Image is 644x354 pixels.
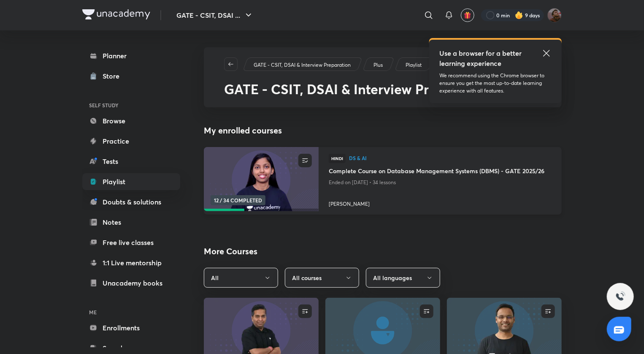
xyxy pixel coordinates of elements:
[329,177,552,188] p: Ended on [DATE] • 34 lessons
[329,154,346,163] span: Hindi
[204,147,319,215] a: new-thumbnail12 / 34 COMPLETED
[404,61,423,69] a: Playlist
[82,214,180,231] a: Notes
[439,72,552,95] p: We recommend using the Chrome browser to ensure you get the most up-to-date learning experience w...
[82,153,180,170] a: Tests
[82,133,180,150] a: Practice
[615,291,625,302] img: ttu
[82,254,180,271] a: 1:1 Live mentorship
[329,197,552,208] a: [PERSON_NAME]
[547,8,562,22] img: Suryansh Singh
[82,9,150,22] a: Company Logo
[515,11,523,19] img: streak
[439,48,523,68] h5: Use a browser for a better learning experience
[204,124,562,137] h4: My enrolled courses
[204,245,562,258] h2: More Courses
[461,8,474,22] button: avatar
[373,61,383,69] p: Plus
[82,173,180,190] a: Playlist
[82,275,180,291] a: Unacademy books
[203,147,319,212] img: new-thumbnail
[82,193,180,210] a: Doubts & solutions
[349,155,552,161] a: DS & AI
[204,268,278,288] button: All
[82,98,180,112] h6: SELF STUDY
[82,319,180,336] a: Enrollments
[285,268,359,288] button: All courses
[82,9,150,19] img: Company Logo
[406,61,422,69] p: Playlist
[82,305,180,319] h6: ME
[82,68,180,84] a: Store
[464,11,471,19] img: avatar
[254,61,351,69] p: GATE - CSIT, DSAI & Interview Preparation
[366,268,440,288] button: All languages
[103,71,124,81] div: Store
[329,166,552,177] a: Complete Course on Database Management Systems (DBMS) - GATE 2025/26
[82,234,180,251] a: Free live classes
[82,112,180,129] a: Browse
[252,61,352,69] a: GATE - CSIT, DSAI & Interview Preparation
[211,195,265,205] span: 12 / 34 COMPLETED
[349,155,552,161] span: DS & AI
[171,7,259,24] button: GATE - CSIT, DSAI ...
[82,47,180,64] a: Planner
[372,61,384,69] a: Plus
